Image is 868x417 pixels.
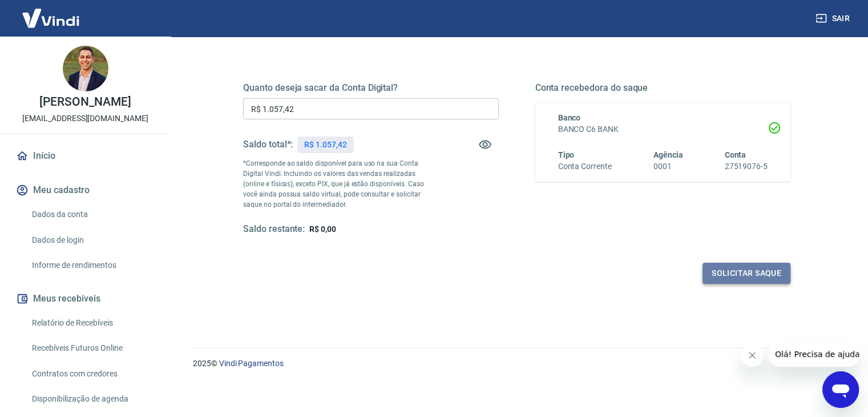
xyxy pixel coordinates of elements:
span: Banco [558,113,581,122]
h6: 27519076-5 [724,161,768,173]
a: Disponibilização de agenda [27,387,157,411]
iframe: Fechar mensagem [741,344,764,367]
a: Vindi Pagamentos [219,359,284,368]
iframe: Mensagem da empresa [768,342,859,367]
p: R$ 1.057,42 [304,139,346,151]
button: Sair [813,8,854,29]
img: Vindi [14,1,88,35]
h5: Saldo total*: [243,139,293,150]
h6: 0001 [653,161,683,173]
a: Dados da conta [27,203,157,226]
button: Meu cadastro [14,178,157,203]
h6: Conta Corrente [558,161,612,173]
span: Conta [724,150,746,159]
span: Olá! Precisa de ajuda? [7,8,96,17]
a: Dados de login [27,228,157,252]
a: Relatório de Recebíveis [27,311,157,335]
h5: Saldo restante: [243,223,305,235]
span: Tipo [558,150,575,159]
p: [PERSON_NAME] [39,96,131,108]
a: Início [14,143,157,169]
button: Meus recebíveis [14,286,157,311]
h5: Quanto deseja sacar da Conta Digital? [243,82,499,94]
a: Recebíveis Futuros Online [27,336,157,360]
h5: Conta recebedora do saque [535,82,791,94]
span: R$ 0,00 [309,224,336,234]
p: 2025 © [193,358,841,370]
p: [EMAIL_ADDRESS][DOMAIN_NAME] [22,113,148,125]
img: ad50d2c8-b940-4a9f-961d-94cd397722ec.jpeg [63,46,108,91]
h6: BANCO C6 BANK [558,123,768,135]
a: Contratos com credores [27,362,157,386]
iframe: Botão para abrir a janela de mensagens [822,371,859,408]
button: Solicitar saque [703,263,790,284]
a: Informe de rendimentos [27,254,157,277]
p: *Corresponde ao saldo disponível para uso na sua Conta Digital Vindi. Incluindo os valores das ve... [243,158,435,210]
span: Agência [653,150,683,159]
